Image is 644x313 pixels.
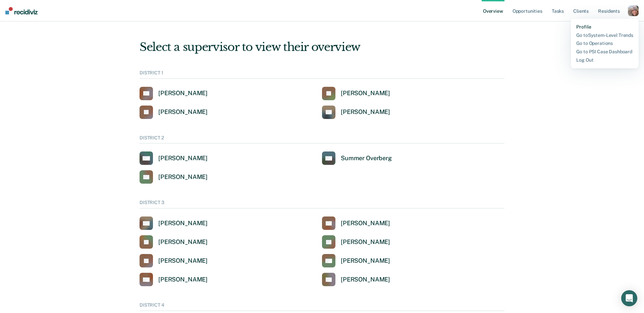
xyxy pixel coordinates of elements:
a: Go to Operations [576,41,633,46]
div: Summer Overberg [341,154,392,162]
a: [PERSON_NAME] [322,273,390,286]
a: Go toSystem-Level Trends [576,33,633,38]
a: [PERSON_NAME] [322,216,390,230]
a: Go to PSI Case Dashboard [576,49,633,55]
img: Recidiviz [5,7,38,14]
div: [PERSON_NAME] [158,154,208,162]
a: [PERSON_NAME] [322,87,390,100]
a: [PERSON_NAME] [140,170,208,184]
div: [PERSON_NAME] [341,276,390,284]
div: [PERSON_NAME] [158,108,208,116]
div: [PERSON_NAME] [341,220,390,227]
a: Log Out [576,57,633,63]
div: [PERSON_NAME] [158,257,208,265]
a: [PERSON_NAME] [140,235,208,249]
div: DISTRICT 1 [140,70,504,79]
a: [PERSON_NAME] [322,254,390,267]
div: [PERSON_NAME] [158,238,208,246]
div: DISTRICT 4 [140,302,504,311]
div: [PERSON_NAME] [158,276,208,284]
a: Summer Overberg [322,151,392,165]
div: Open Intercom Messenger [621,290,637,306]
div: [PERSON_NAME] [341,257,390,265]
div: [PERSON_NAME] [341,108,390,116]
div: [PERSON_NAME] [341,89,390,97]
div: DISTRICT 2 [140,135,504,144]
div: [PERSON_NAME] [158,89,208,97]
a: [PERSON_NAME] [140,151,208,165]
div: DISTRICT 3 [140,200,504,208]
a: [PERSON_NAME] [140,273,208,286]
a: Profile [576,24,633,30]
a: [PERSON_NAME] [322,106,390,119]
div: [PERSON_NAME] [158,220,208,227]
a: [PERSON_NAME] [322,235,390,249]
div: Select a supervisor to view their overview [140,40,504,54]
a: [PERSON_NAME] [140,87,208,100]
div: [PERSON_NAME] [341,238,390,246]
a: [PERSON_NAME] [140,254,208,267]
a: [PERSON_NAME] [140,106,208,119]
div: [PERSON_NAME] [158,173,208,181]
a: [PERSON_NAME] [140,216,208,230]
